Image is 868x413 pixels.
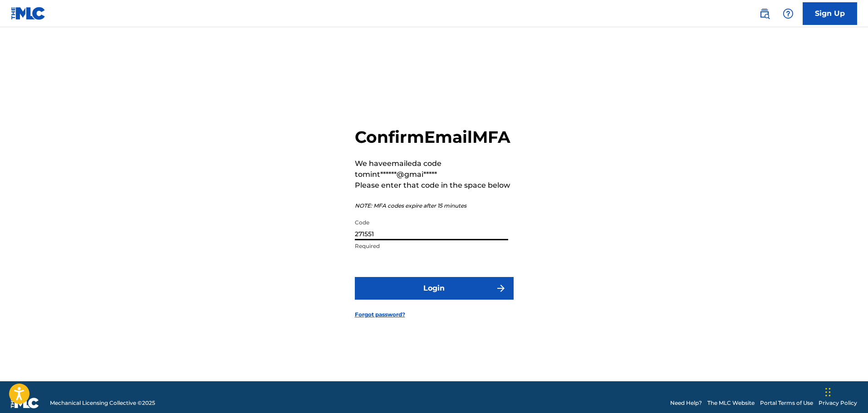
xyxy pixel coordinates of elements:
[823,369,868,413] iframe: Chat Widget
[355,127,514,147] h2: Confirm Email MFA
[11,398,39,408] img: logo
[759,8,770,19] img: search
[670,399,702,407] a: Need Help?
[779,5,797,23] div: Help
[707,399,755,407] a: The MLC Website
[495,283,506,294] img: f7272a7cc735f4ea7f67.svg
[50,399,155,407] span: Mechanical Licensing Collective © 2025
[760,399,813,407] a: Portal Terms of Use
[355,311,405,319] a: Forgot password?
[755,5,774,23] a: Public Search
[355,242,508,250] p: Required
[803,2,857,25] a: Sign Up
[825,379,831,406] div: Drag
[355,202,514,210] p: NOTE: MFA codes expire after 15 minutes
[355,180,514,191] p: Please enter that code in the space below
[355,277,514,300] button: Login
[783,8,794,19] img: help
[11,7,46,20] img: MLC Logo
[819,399,857,407] a: Privacy Policy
